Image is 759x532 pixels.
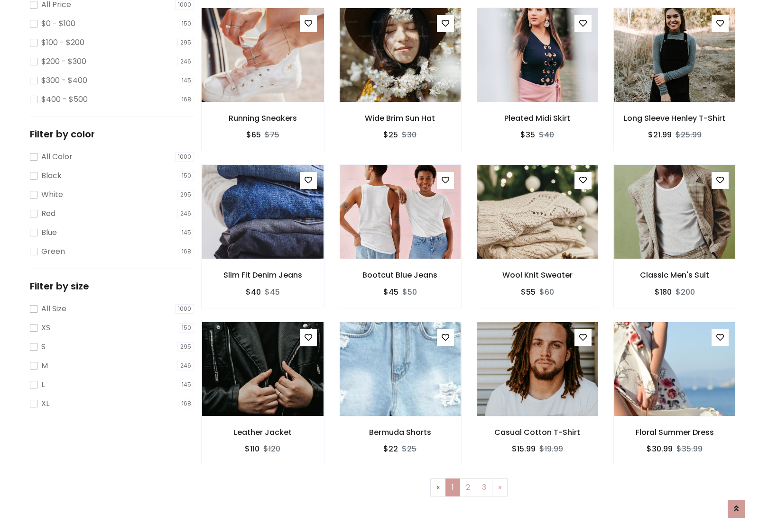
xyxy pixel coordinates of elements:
[41,56,86,67] label: $200 - $300
[41,398,49,409] label: XL
[521,288,536,297] h6: $55
[383,444,398,453] h6: $22
[476,114,599,123] h6: Pleated Midi Skirt
[476,428,599,437] h6: Casual Cotton T-Shirt
[614,428,736,437] h6: Floral Summer Dress
[177,209,194,218] span: 246
[476,271,599,280] h6: Wool Knit Sweater
[202,271,324,280] h6: Slim Fit Denim Jeans
[498,482,501,493] span: »
[177,190,194,199] span: 295
[202,114,324,123] h6: Running Sneakers
[339,271,462,280] h6: Bootcut Blue Jeans
[339,428,462,437] h6: Bermuda Shorts
[177,57,194,66] span: 246
[179,323,194,333] span: 150
[179,399,194,408] span: 168
[177,342,194,352] span: 295
[30,128,194,140] h5: Filter by color
[179,95,194,104] span: 168
[179,171,194,180] span: 150
[41,341,46,352] label: S
[383,288,398,297] h6: $45
[614,114,736,123] h6: Long Sleeve Henley T-Shirt
[41,170,62,181] label: Black
[614,271,736,280] h6: Classic Men's Suit
[41,303,66,315] label: All Size
[41,37,84,48] label: $100 - $200
[520,130,535,139] h6: $35
[177,361,194,370] span: 246
[265,129,279,140] del: $75
[445,478,460,496] a: 1
[676,443,703,454] del: $35.99
[246,288,261,297] h6: $40
[179,19,194,28] span: 150
[179,76,194,85] span: 145
[655,288,672,297] h6: $180
[402,443,417,454] del: $25
[539,287,554,298] del: $60
[41,151,73,162] label: All Color
[402,129,417,140] del: $30
[175,304,194,314] span: 1000
[41,379,45,390] label: L
[202,428,324,437] h6: Leather Jacket
[179,380,194,389] span: 145
[539,129,554,140] del: $40
[339,114,462,123] h6: Wide Brim Sun Hat
[265,287,280,298] del: $45
[676,129,702,140] del: $25.99
[512,444,536,453] h6: $15.99
[179,228,194,237] span: 145
[263,443,280,454] del: $120
[41,75,87,86] label: $300 - $400
[648,130,672,139] h6: $21.99
[246,130,261,139] h6: $65
[179,247,194,256] span: 168
[41,18,75,29] label: $0 - $100
[460,478,476,496] a: 2
[676,287,695,298] del: $200
[402,287,417,298] del: $50
[41,94,88,105] label: $400 - $500
[647,444,673,453] h6: $30.99
[41,227,57,238] label: Blue
[175,152,194,162] span: 1000
[41,246,65,257] label: Green
[30,280,194,292] h5: Filter by size
[41,360,48,371] label: M
[476,478,492,496] a: 3
[208,478,729,496] nav: Page navigation
[41,208,56,219] label: Red
[492,478,508,496] a: Next
[383,130,398,139] h6: $25
[245,444,259,453] h6: $110
[539,443,563,454] del: $19.99
[41,322,50,334] label: XS
[41,189,63,200] label: White
[177,38,194,47] span: 295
